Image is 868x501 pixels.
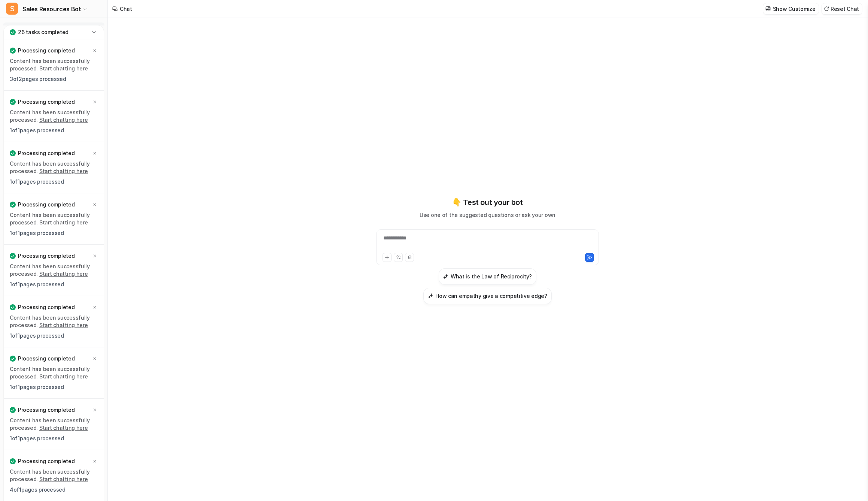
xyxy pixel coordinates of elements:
p: 1 of 1 pages processed [10,281,98,288]
span: Sales Resources Bot [22,4,81,14]
p: Processing completed [18,304,74,311]
span: S [6,3,18,15]
p: 1 of 1 pages processed [10,332,98,339]
a: Start chatting here [39,373,88,380]
p: 1 of 1 pages processed [10,229,98,237]
p: Content has been successfully processed. [10,160,98,175]
a: Start chatting here [39,219,88,226]
p: Use one of the suggested questions or ask your own [420,211,555,219]
p: Content has been successfully processed. [10,57,98,72]
button: Show Customize [763,3,819,14]
img: What is the Law of Reciprocity? [443,274,448,279]
p: Content has been successfully processed. [10,365,98,380]
p: Processing completed [18,150,74,157]
a: Chat [3,22,104,33]
img: How can empathy give a competitive edge? [428,293,433,299]
img: reset [824,6,829,12]
a: Start chatting here [39,117,88,123]
p: 👇 Test out your bot [452,197,523,208]
p: 4 of 1 pages processed [10,486,98,494]
p: 1 of 1 pages processed [10,435,98,442]
a: Start chatting here [39,425,88,431]
p: 26 tasks completed [18,28,68,36]
p: Processing completed [18,406,74,414]
p: Processing completed [18,201,74,208]
button: Reset Chat [822,3,862,14]
p: Processing completed [18,98,74,106]
p: Content has been successfully processed. [10,263,98,278]
p: Content has been successfully processed. [10,468,98,483]
h3: What is the Law of Reciprocity? [451,272,532,280]
p: Processing completed [18,355,74,362]
p: 1 of 1 pages processed [10,127,98,134]
img: customize [765,6,771,12]
p: Show Customize [773,5,816,13]
button: How can empathy give a competitive edge?How can empathy give a competitive edge? [423,288,552,304]
p: Processing completed [18,47,74,54]
p: 3 of 2 pages processed [10,75,98,83]
a: Start chatting here [39,65,88,72]
a: Start chatting here [39,476,88,482]
h3: How can empathy give a competitive edge? [435,292,547,300]
div: Chat [120,5,132,13]
a: Start chatting here [39,168,88,174]
a: Start chatting here [39,322,88,328]
p: Content has been successfully processed. [10,314,98,329]
a: Start chatting here [39,271,88,277]
p: Content has been successfully processed. [10,211,98,226]
p: Content has been successfully processed. [10,417,98,432]
p: 1 of 1 pages processed [10,383,98,391]
p: Processing completed [18,458,74,465]
p: Processing completed [18,252,74,260]
button: What is the Law of Reciprocity?What is the Law of Reciprocity? [439,268,536,285]
p: Content has been successfully processed. [10,109,98,124]
p: 1 of 1 pages processed [10,178,98,185]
